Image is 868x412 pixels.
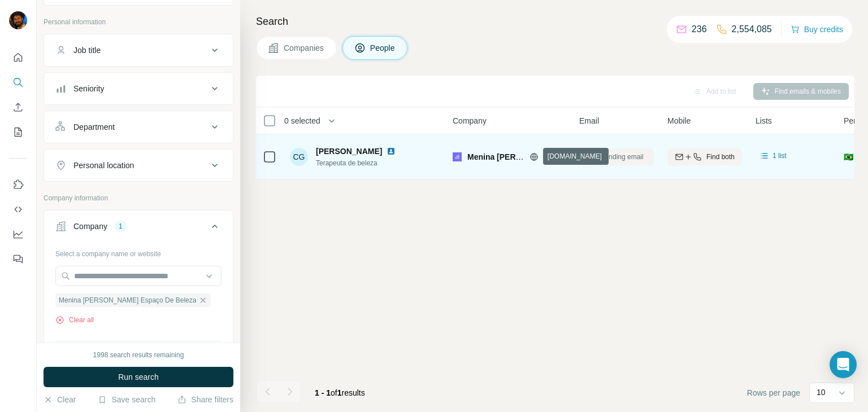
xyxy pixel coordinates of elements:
[817,387,826,398] p: 10
[44,394,76,405] button: Clear
[331,388,337,397] span: of
[453,115,487,126] span: Company
[316,147,382,156] span: [PERSON_NAME]
[114,221,127,231] div: 1
[73,121,115,133] div: Department
[337,388,342,397] span: 1
[667,115,691,126] span: Mobile
[9,249,27,269] button: Feedback
[9,174,27,195] button: Use Surfe on LinkedIn
[290,148,308,166] div: CG
[453,152,462,161] img: Logo of Menina Bonita Espaço De Beleza
[118,371,159,383] span: Run search
[73,45,101,56] div: Job title
[73,160,134,171] div: Personal location
[747,387,800,398] span: Rows per page
[93,350,184,360] div: 1998 search results remaining
[830,351,857,378] div: Open Intercom Messenger
[9,72,27,93] button: Search
[756,115,772,126] span: Lists
[59,295,196,305] span: Menina [PERSON_NAME] Espaço De Beleza
[44,113,233,141] button: Department
[55,315,94,325] button: Clear all
[387,147,396,156] img: LinkedIn logo
[9,47,27,68] button: Quick start
[844,151,853,163] span: 🇧🇷
[370,42,396,54] span: People
[579,115,599,126] span: Email
[9,122,27,142] button: My lists
[9,11,27,29] img: Avatar
[9,224,27,244] button: Dashboard
[44,37,233,64] button: Job title
[73,221,107,232] div: Company
[44,213,233,244] button: Company1
[732,23,772,36] p: 2,554,085
[692,23,707,36] p: 236
[315,388,331,397] span: 1 - 1
[98,394,155,405] button: Save search
[315,388,365,397] span: results
[791,21,843,37] button: Buy credits
[667,148,742,165] button: Find both
[177,394,233,405] button: Share filters
[44,193,233,203] p: Company information
[55,244,222,259] div: Select a company name or website
[316,158,409,168] span: Terapeuta de beleza
[9,199,27,220] button: Use Surfe API
[467,152,633,161] span: Menina [PERSON_NAME] Espaço De Beleza
[284,115,320,126] span: 0 selected
[73,83,104,94] div: Seniority
[44,367,233,387] button: Run search
[44,17,233,27] p: Personal information
[256,14,854,29] h4: Search
[706,152,735,162] span: Find both
[44,152,233,179] button: Personal location
[44,75,233,102] button: Seniority
[772,151,787,161] span: 1 list
[9,97,27,117] button: Enrich CSV
[284,42,325,54] span: Companies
